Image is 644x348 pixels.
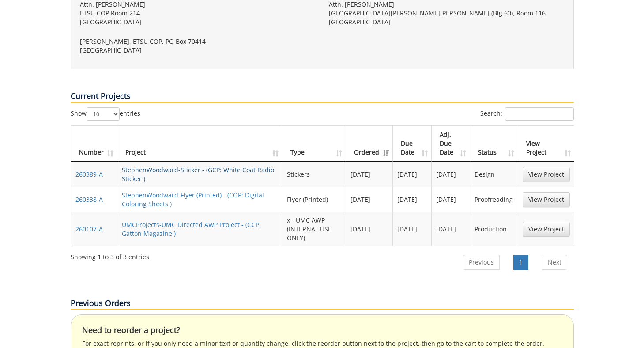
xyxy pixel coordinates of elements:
a: View Project [523,167,570,182]
td: x - UMC AWP (INTERNAL USE ONLY) [282,212,346,246]
p: ETSU COP Room 214 [80,9,316,18]
h4: Need to reorder a project? [82,326,562,335]
td: [DATE] [393,162,432,187]
td: [DATE] [432,187,471,212]
td: [DATE] [432,212,471,246]
p: Current Projects [71,91,574,103]
td: [DATE] [432,162,471,187]
select: Showentries [87,107,120,121]
div: Showing 1 to 3 of 3 entries [71,249,149,261]
td: [DATE] [346,187,393,212]
a: View Project [523,222,570,237]
td: [DATE] [346,212,393,246]
a: 260338-A [75,195,103,204]
label: Show entries [71,107,140,121]
td: Design [470,162,518,187]
p: [GEOGRAPHIC_DATA][PERSON_NAME][PERSON_NAME] (Blg 60), Room 116 [329,9,565,18]
th: Adj. Due Date: activate to sort column ascending [432,126,471,162]
th: Due Date: activate to sort column ascending [393,126,432,162]
a: StephenWoodward-Flyer (Printed) - (COP: Digital Coloring Sheets ) [122,191,264,208]
a: View Project [523,192,570,207]
td: Flyer (Printed) [282,187,346,212]
td: [DATE] [346,162,393,187]
td: [DATE] [393,212,432,246]
input: Search: [505,107,574,121]
th: Project: activate to sort column ascending [117,126,282,162]
td: Production [470,212,518,246]
a: UMCProjects-UMC Directed AWP Project - (GCP: Gatton Magazine ) [122,220,261,238]
td: Proofreading [470,187,518,212]
td: Stickers [282,162,346,187]
th: Type: activate to sort column ascending [282,126,346,162]
a: 260107-A [75,225,103,233]
a: Previous [463,255,500,270]
p: [PERSON_NAME], ETSU COP, PO Box 70414 [80,37,316,46]
a: StephenWoodward-Sticker - (GCP: White Coat Radio Sticker ) [122,166,274,183]
td: [DATE] [393,187,432,212]
label: Search: [480,107,574,121]
p: [GEOGRAPHIC_DATA] [80,46,316,55]
a: Next [542,255,567,270]
th: Number: activate to sort column ascending [71,126,117,162]
th: Ordered: activate to sort column ascending [346,126,393,162]
p: [GEOGRAPHIC_DATA] [329,18,565,26]
th: Status: activate to sort column ascending [470,126,518,162]
a: 1 [513,255,528,270]
p: Previous Orders [71,298,574,310]
p: [GEOGRAPHIC_DATA] [80,18,316,26]
th: View Project: activate to sort column ascending [518,126,574,162]
a: 260389-A [75,170,103,178]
